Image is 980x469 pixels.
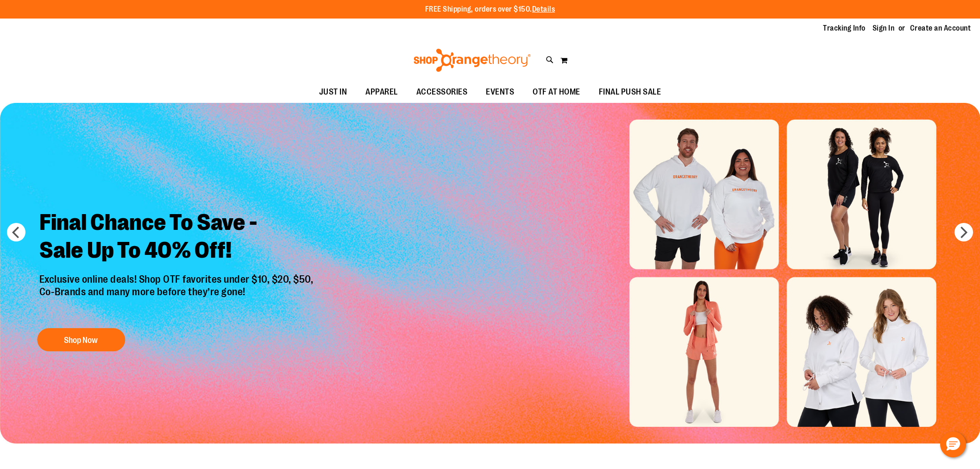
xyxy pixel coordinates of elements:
button: Hello, have a question? Let’s chat. [940,431,966,457]
a: Sign In [873,23,895,33]
a: Create an Account [910,23,971,33]
h2: Final Chance To Save - Sale Up To 40% Off! [32,202,323,274]
span: EVENTS [486,82,514,102]
a: EVENTS [477,82,523,103]
span: ACCESSORIES [416,82,468,102]
a: Tracking Info [823,23,866,33]
a: APPAREL [356,82,407,103]
button: next [955,223,973,241]
a: Final Chance To Save -Sale Up To 40% Off! Exclusive online deals! Shop OTF favorites under $10, $... [32,202,323,356]
a: OTF AT HOME [523,82,590,103]
button: prev [7,223,25,241]
a: Details [532,5,555,13]
span: JUST IN [319,82,347,102]
p: FREE Shipping, orders over $150. [425,4,555,15]
span: APPAREL [365,82,398,102]
span: FINAL PUSH SALE [599,82,661,102]
a: JUST IN [310,82,357,103]
a: ACCESSORIES [407,82,477,103]
p: Exclusive online deals! Shop OTF favorites under $10, $20, $50, Co-Brands and many more before th... [32,274,323,319]
a: FINAL PUSH SALE [590,82,671,103]
img: Shop Orangetheory [412,49,532,72]
span: OTF AT HOME [533,82,580,102]
button: Shop Now [37,328,125,351]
